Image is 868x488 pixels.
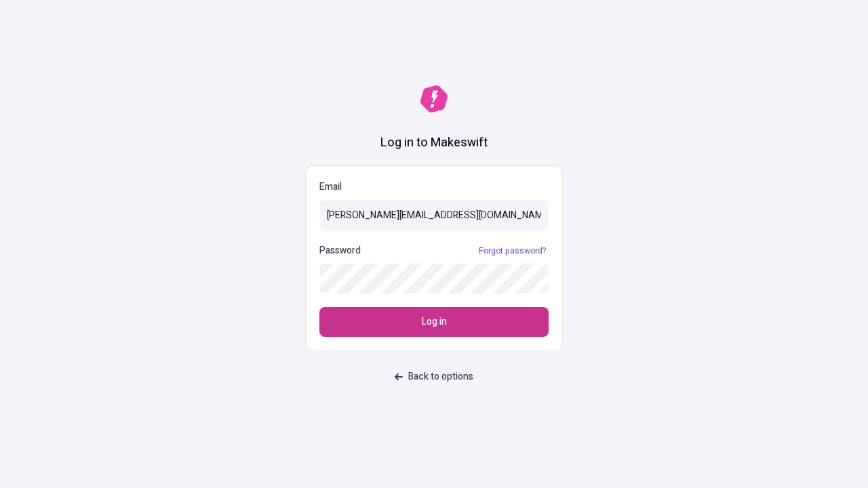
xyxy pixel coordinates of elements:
[380,134,488,152] h1: Log in to Makeswift
[319,243,361,258] p: Password
[387,365,481,389] button: Back to options
[319,200,549,230] input: Email
[408,369,473,384] span: Back to options
[476,245,549,256] a: Forgot password?
[319,307,549,337] button: Log in
[319,180,549,195] p: Email
[422,314,447,329] span: Log in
